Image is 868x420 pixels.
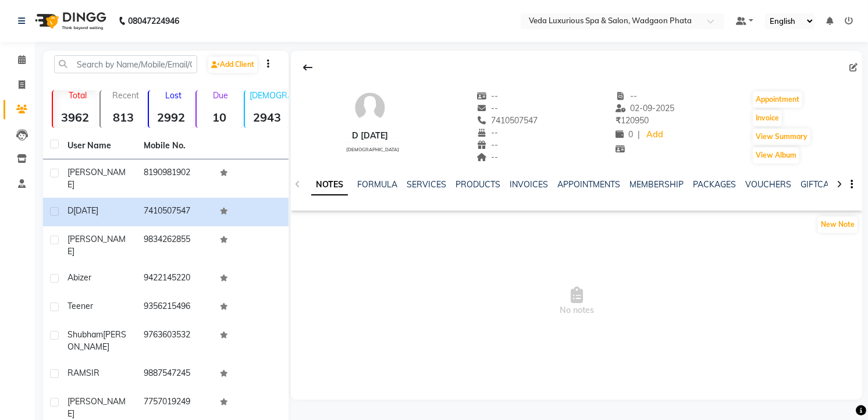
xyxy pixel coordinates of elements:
a: VOUCHERS [745,179,791,190]
p: [DEMOGRAPHIC_DATA] [250,90,289,101]
a: Add Client [208,56,257,73]
span: SIR [86,368,99,378]
input: Search by Name/Mobile/Email/Code [54,55,197,73]
p: Recent [105,90,145,101]
span: [PERSON_NAME] [67,234,126,257]
span: -- [476,91,499,101]
td: 9763603532 [137,322,213,360]
span: ₹ [616,115,621,126]
strong: 2992 [149,110,193,124]
span: 7410507547 [476,115,538,126]
span: Abizer [67,272,91,283]
a: GIFTCARDS [801,179,846,190]
span: No notes [291,243,862,360]
span: [DATE] [73,205,98,216]
th: User Name [61,133,137,159]
a: MEMBERSHIP [629,179,684,190]
span: 0 [616,129,633,140]
button: View Album [753,147,799,163]
span: [DEMOGRAPHIC_DATA] [346,147,399,152]
span: -- [476,103,499,113]
span: -- [476,127,499,138]
span: -- [476,140,499,150]
a: APPOINTMENTS [557,179,620,190]
a: INVOICES [510,179,548,190]
span: Teener [67,301,93,311]
a: FORMULA [357,179,397,190]
a: PACKAGES [693,179,736,190]
span: d [67,205,73,216]
td: 9356215496 [137,293,213,322]
button: Appointment [753,91,802,108]
button: Invoice [753,110,782,126]
span: -- [476,152,499,162]
span: [PERSON_NAME] [67,167,126,190]
img: logo [30,5,109,37]
a: PRODUCTS [456,179,500,190]
td: 9834262855 [137,226,213,265]
strong: 2943 [245,110,289,124]
td: 8190981902 [137,159,213,198]
td: 9887547245 [137,360,213,389]
td: 9422145220 [137,265,213,293]
p: Lost [154,90,193,101]
span: RAM [67,368,86,378]
img: avatar [353,90,387,125]
span: 02-09-2025 [616,103,675,113]
strong: 3962 [53,110,97,124]
span: | [638,129,640,141]
a: SERVICES [407,179,446,190]
span: [PERSON_NAME] [67,396,126,419]
p: Due [199,90,241,101]
a: Add [645,127,665,143]
strong: 813 [101,110,145,124]
p: Total [58,90,97,101]
div: d [DATE] [341,130,399,142]
td: 7410507547 [137,198,213,226]
span: 120950 [616,115,649,126]
th: Mobile No. [137,133,213,159]
button: New Note [818,216,858,233]
a: NOTES [311,175,348,195]
b: 08047224946 [128,5,179,37]
div: Back to Client [296,56,320,79]
button: View Summary [753,129,810,145]
span: -- [616,91,638,101]
strong: 10 [197,110,241,124]
span: Shubham [67,329,103,340]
